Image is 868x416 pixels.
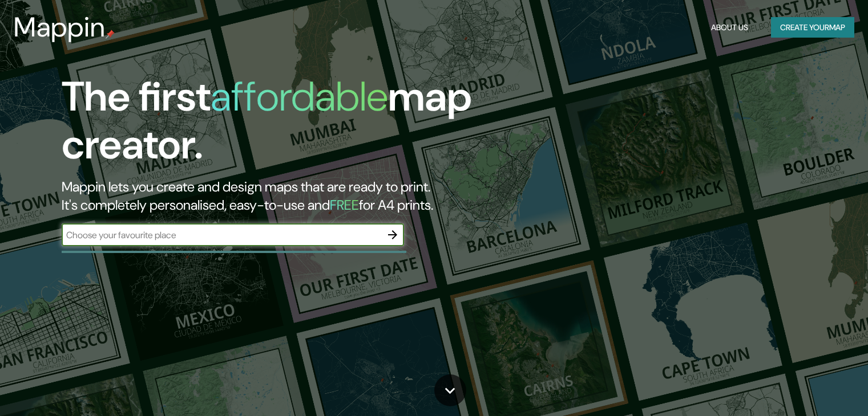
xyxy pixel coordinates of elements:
h5: FREE [330,196,359,214]
button: Create yourmap [771,17,854,38]
button: About Us [706,17,753,38]
h2: Mappin lets you create and design maps that are ready to print. It's completely personalised, eas... [62,178,496,214]
img: mappin-pin [106,30,115,39]
h1: affordable [211,70,388,123]
h1: The first map creator. [62,73,496,178]
input: Choose your favourite place [62,229,381,242]
h3: Mappin [14,11,106,43]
